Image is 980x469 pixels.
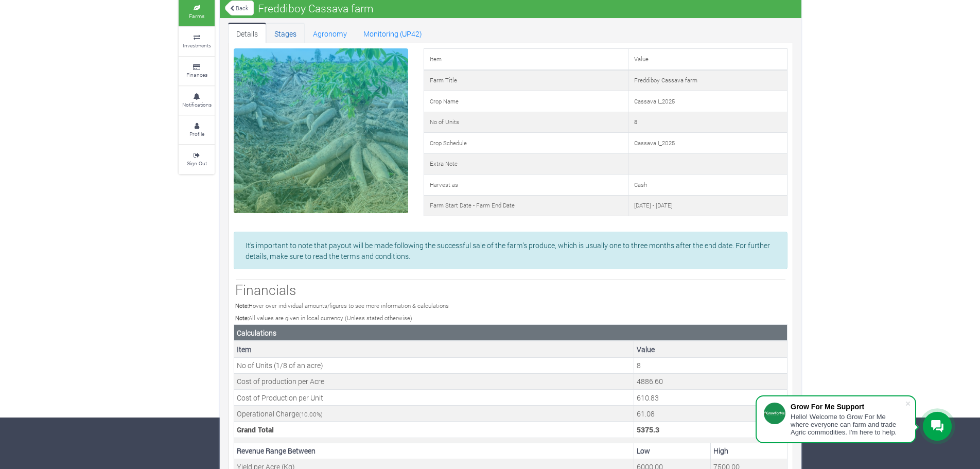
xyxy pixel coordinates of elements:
td: No of Units [424,112,628,133]
span: 10.00 [301,410,317,418]
td: Value [628,49,787,70]
small: Finances [186,71,207,78]
td: Cash [628,175,787,196]
p: It's important to note that payout will be made following the successful sale of the farm's produ... [246,240,776,262]
td: Crop Schedule [424,133,628,154]
td: This is the Total Cost. (Unit Cost + (Operational Charge * Unit Cost)) * No of Units [634,422,787,438]
td: 8 [628,112,787,133]
td: This is the cost of an Acre [634,373,787,389]
td: Extra Note [424,153,628,175]
b: Value [637,344,655,354]
td: Cassava I_2025 [628,133,787,154]
td: Harvest as [424,175,628,196]
td: Crop Name [424,91,628,112]
a: Finances [179,57,215,85]
small: Farms [189,12,204,20]
a: Notifications [179,86,215,115]
small: Profile [189,130,204,137]
td: No of Units (1/8 of an acre) [234,357,634,373]
a: Investments [179,27,215,56]
td: This is the number of Units, its (1/8 of an acre) [634,357,787,373]
small: Notifications [182,101,212,108]
a: Monitoring (UP42) [355,23,430,43]
a: Details [228,23,266,43]
b: Revenue Range Between [237,446,316,456]
td: Cassava I_2025 [628,91,787,112]
b: High [713,446,728,456]
small: Investments [183,42,211,49]
small: Sign Out [187,160,207,167]
small: Hover over individual amounts/figures to see more information & calculations [235,302,449,309]
th: Calculations [234,325,787,341]
div: Grow For Me Support [791,403,905,411]
td: [DATE] - [DATE] [628,195,787,216]
a: Profile [179,116,215,144]
td: Operational Charge [234,406,634,422]
small: All values are given in local currency (Unless stated otherwise) [235,314,412,322]
small: ( %) [299,410,323,418]
td: Item [424,49,628,70]
td: Farm Title [424,70,628,91]
td: This is the operational charge by Grow For Me [634,406,787,422]
div: Hello! Welcome to Grow For Me where everyone can farm and trade Agric commodities. I'm here to help. [791,413,905,436]
b: Note: [235,314,249,322]
h3: Financials [235,282,786,298]
b: Item [237,344,252,354]
td: Freddiboy Cassava farm [628,70,787,91]
td: Cost of production per Acre [234,373,634,389]
td: This is the cost of a Unit [634,390,787,406]
b: Note: [235,302,249,309]
td: Cost of Production per Unit [234,390,634,406]
b: Low [637,446,650,456]
a: Sign Out [179,145,215,173]
td: Farm Start Date - Farm End Date [424,195,628,216]
b: Grand Total [237,425,274,435]
a: Stages [266,23,305,43]
a: Agronomy [305,23,355,43]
